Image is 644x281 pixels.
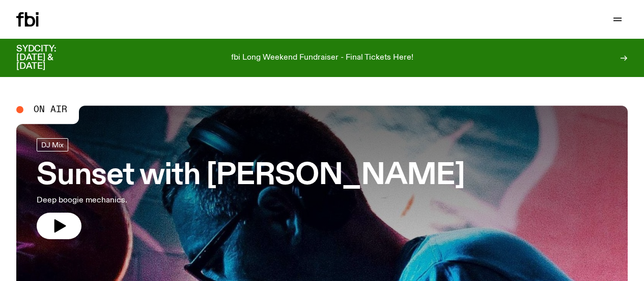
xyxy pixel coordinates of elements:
[41,141,64,149] span: DJ Mix
[37,138,68,151] a: DJ Mix
[34,105,67,114] span: On Air
[37,162,465,190] h3: Sunset with [PERSON_NAME]
[37,138,465,239] a: Sunset with [PERSON_NAME]Deep boogie mechanics.
[37,194,297,207] p: Deep boogie mechanics.
[16,45,81,71] h3: SYDCITY: [DATE] & [DATE]
[231,54,413,63] p: fbi Long Weekend Fundraiser - Final Tickets Here!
